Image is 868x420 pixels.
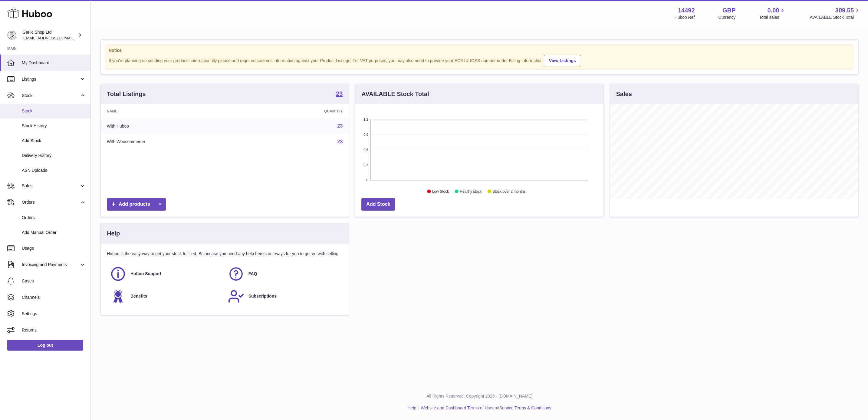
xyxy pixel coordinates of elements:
span: 389.55 [835,6,854,15]
a: 0.00 Total sales [759,6,786,20]
a: 389.55 AVAILABLE Stock Total [810,6,861,20]
span: Total sales [759,15,786,20]
text: 0 [367,178,368,182]
span: ASN Uploads [22,168,86,173]
span: Listings [22,76,80,82]
li: and [419,405,551,411]
a: View Listings [544,55,581,66]
a: Log out [7,340,83,351]
div: Garlic Shop Ltd [22,29,77,41]
p: Huboo is the easy way to get your stock fulfilled. But incase you need any help here's our ways f... [107,251,343,257]
span: Stock [22,93,80,98]
th: Quantity [255,104,349,118]
span: Add Stock [22,138,86,144]
a: Help [408,405,416,410]
span: Sales [22,183,80,189]
a: Add Stock [361,198,395,211]
text: Healthy stock [460,189,482,194]
strong: Notice [109,48,850,53]
a: FAQ [228,266,340,282]
span: Returns [22,327,86,333]
span: Add Manual Order [22,230,86,235]
td: With Huboo [101,118,255,134]
span: 0.00 [768,6,779,15]
a: Service Terms & Conditions [499,405,551,410]
span: Stock History [22,123,86,129]
h3: AVAILABLE Stock Total [361,90,429,98]
span: [EMAIL_ADDRESS][DOMAIN_NAME] [22,35,89,40]
span: Channels [22,295,86,300]
h3: Help [107,229,120,238]
span: Delivery History [22,153,86,158]
a: Subscriptions [228,288,340,305]
p: All Rights Reserved. Copyright 2025 - [DOMAIN_NAME] [96,393,863,399]
div: Currency [718,15,736,20]
span: Huboo Support [130,271,161,277]
text: 0.9 [364,133,368,136]
img: internalAdmin-14492@internal.huboo.com [7,31,16,40]
span: Settings [22,311,86,317]
div: If you're planning on sending your products internationally please add required customs informati... [109,54,850,66]
a: 23 [337,139,343,144]
span: Stock [22,108,86,114]
td: With Woocommerce [101,134,255,150]
div: Huboo Ref [675,15,695,20]
a: 23 [336,91,343,98]
a: Add products [107,198,166,211]
th: Name [101,104,255,118]
span: Orders [22,199,80,205]
span: Benefits [130,293,147,299]
span: Orders [22,215,86,221]
text: Stock over 2 months [493,189,526,194]
a: Huboo Support [110,266,222,282]
strong: GBP [722,6,735,15]
text: 0.3 [364,163,368,167]
span: My Dashboard [22,60,86,66]
strong: 14492 [678,6,695,15]
span: Subscriptions [248,293,277,299]
a: Benefits [110,288,222,305]
strong: 23 [336,91,343,97]
text: 0.6 [364,148,368,152]
a: 23 [337,123,343,128]
span: FAQ [248,271,257,277]
text: Low Stock [432,189,449,194]
h3: Total Listings [107,90,146,98]
span: Usage [22,245,86,251]
span: Cases [22,278,86,284]
text: 1.2 [364,118,368,121]
a: Website and Dashboard Terms of Use [421,405,492,410]
h3: Sales [616,90,632,98]
span: Invoicing and Payments [22,262,80,268]
span: AVAILABLE Stock Total [810,15,861,20]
